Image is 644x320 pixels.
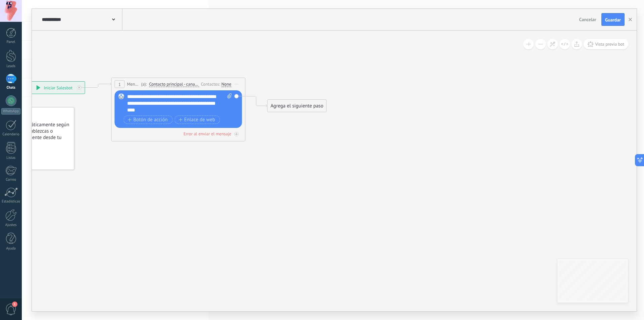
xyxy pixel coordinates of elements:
span: Vista previa bot [595,41,624,47]
span: Enlace de web [178,117,215,123]
span: Cancelar [579,16,596,22]
div: Agrega el siguiente paso [268,100,326,111]
div: Chats [1,86,21,90]
div: Calendario [1,132,21,137]
span: Mensaje [127,81,140,87]
span: Guardar [605,17,621,22]
button: Guardar [601,13,625,26]
span: Contacto principal - canal primario [149,82,199,87]
button: Botón de acción [124,116,173,124]
div: Contactos: [201,81,221,87]
button: Cancelar [577,14,599,25]
div: Panel [1,40,21,44]
span: Botón de acción [128,117,168,123]
div: Error al enviar el mensaje [183,131,231,137]
div: None [221,82,231,87]
span: 1 [118,82,121,87]
span: 1 [12,302,17,307]
span: (a): [141,81,147,87]
div: Ayuda [1,246,21,251]
div: Correo [1,178,21,182]
div: Ajustes [1,223,21,227]
div: Listas [1,156,21,160]
div: Iniciar Salesbot [29,82,85,94]
button: Vista previa bot [584,39,628,49]
button: Enlace de web [174,116,220,124]
div: WhatsApp [1,108,20,115]
div: Leads [1,64,21,68]
div: Estadísticas [1,199,21,204]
